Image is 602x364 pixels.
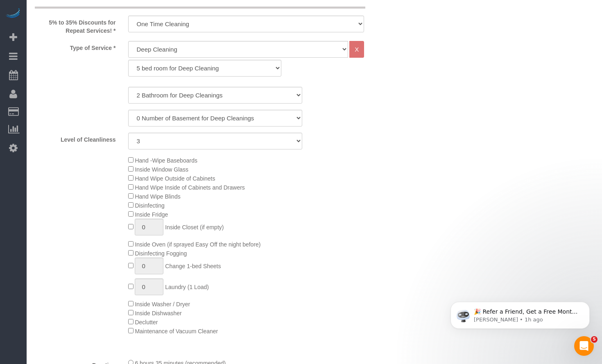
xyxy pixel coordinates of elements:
[135,202,164,209] span: Disinfecting
[5,8,21,20] img: Automaid Logo
[438,285,602,342] iframe: Intercom notifications message
[165,224,224,231] span: Inside Closet (if empty)
[135,166,188,173] span: Inside Window Glass
[135,184,244,191] span: Hand Wipe Inside of Cabinets and Drawers
[574,336,594,356] iframe: Intercom live chat
[135,250,187,257] span: Disinfecting Fogging
[135,175,215,182] span: Hand Wipe Outside of Cabinets
[165,263,221,269] span: Change 1-bed Sheets
[135,157,197,164] span: Hand -Wipe Baseboards
[135,328,218,335] span: Maintenance of Vacuum Cleaner
[591,336,597,343] span: 5
[135,193,180,200] span: Hand Wipe Blinds
[29,16,122,35] label: 5% to 35% Discounts for Repeat Services! *
[135,310,181,317] span: Inside Dishwasher
[135,211,168,218] span: Inside Fridge
[135,241,260,248] span: Inside Oven (if sprayed Easy Off the night before)
[165,284,209,290] span: Laundry (1 Load)
[135,301,190,307] span: Inside Washer / Dryer
[29,133,122,144] label: Level of Cleanliness
[29,41,122,52] label: Type of Service *
[135,319,158,326] span: Declutter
